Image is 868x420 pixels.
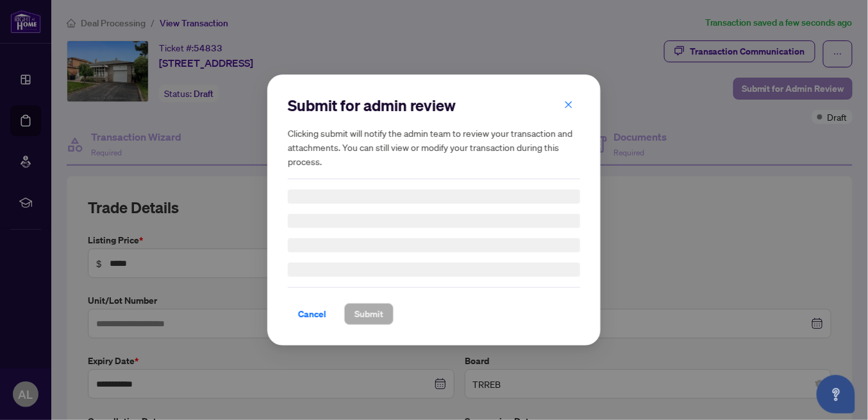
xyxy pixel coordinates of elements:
[564,100,573,109] span: close
[288,95,580,116] h2: Submit for admin review
[298,304,326,324] span: Cancel
[344,303,394,325] button: Submit
[817,375,855,414] button: Open asap
[288,126,580,168] h5: Clicking submit will notify the admin team to review your transaction and attachments. You can st...
[288,303,337,325] button: Cancel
